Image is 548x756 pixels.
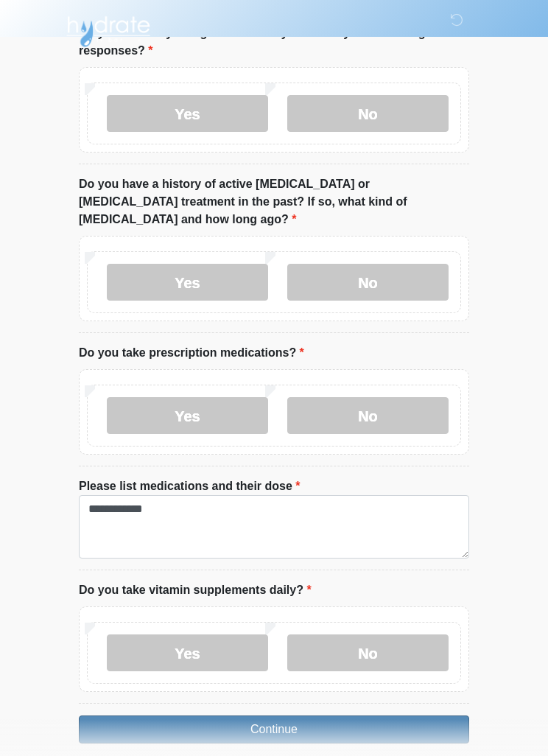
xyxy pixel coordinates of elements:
label: Please list medications and their dose [79,477,301,495]
label: Yes [107,95,268,132]
label: Yes [107,634,268,671]
img: Hydrate IV Bar - Scottsdale Logo [64,11,152,48]
label: No [287,397,449,434]
label: Do you take prescription medications? [79,344,304,362]
label: Do you have a history of active [MEDICAL_DATA] or [MEDICAL_DATA] treatment in the past? If so, wh... [79,175,469,228]
button: Continue [79,715,469,743]
label: No [287,264,449,301]
label: Yes [107,397,268,434]
label: No [287,95,449,132]
label: Do you take vitamin supplements daily? [79,581,312,599]
label: No [287,634,449,671]
label: Yes [107,264,268,301]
